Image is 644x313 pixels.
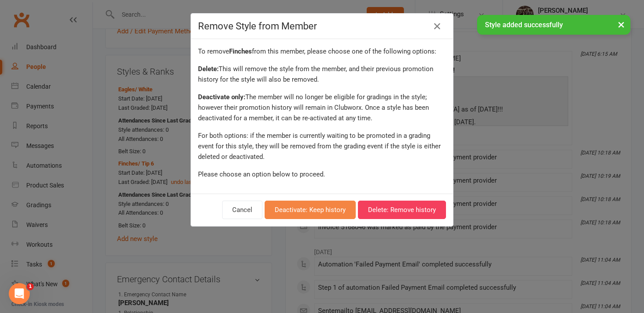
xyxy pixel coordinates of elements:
button: × [613,15,629,34]
div: For both options: if the member is currently waiting to be promoted in a grading event for this s... [198,130,446,162]
button: Cancel [222,201,262,219]
div: Style added successfully [477,15,630,35]
div: The member will no longer be eligible for gradings in the style; however their promotion history ... [198,92,446,123]
button: Delete: Remove history [358,201,446,219]
span: 1 [27,283,34,290]
div: Please choose an option below to proceed. [198,169,446,180]
button: Deactivate: Keep history [265,201,356,219]
strong: Delete: [198,65,219,73]
strong: Deactivate only: [198,93,245,101]
iframe: Intercom live chat [9,283,30,304]
div: This will remove the style from the member, and their previous promotion history for the style wi... [198,64,446,85]
div: To remove from this member, please choose one of the following options: [198,46,446,57]
strong: Finches [229,47,252,55]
